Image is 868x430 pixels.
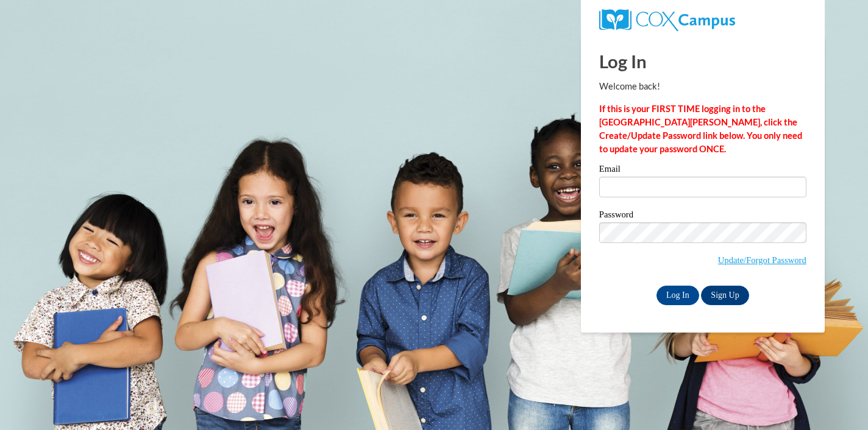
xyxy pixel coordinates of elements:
a: COX Campus [599,14,735,24]
img: COX Campus [599,9,735,31]
label: Email [599,164,806,177]
strong: If this is your FIRST TIME logging in to the [GEOGRAPHIC_DATA][PERSON_NAME], click the Create/Upd... [599,104,802,154]
h1: Log In [599,49,806,74]
label: Password [599,210,806,222]
a: Update/Forgot Password [718,255,806,265]
p: Welcome back! [599,80,806,93]
input: Log In [656,286,699,305]
a: Sign Up [701,286,749,305]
